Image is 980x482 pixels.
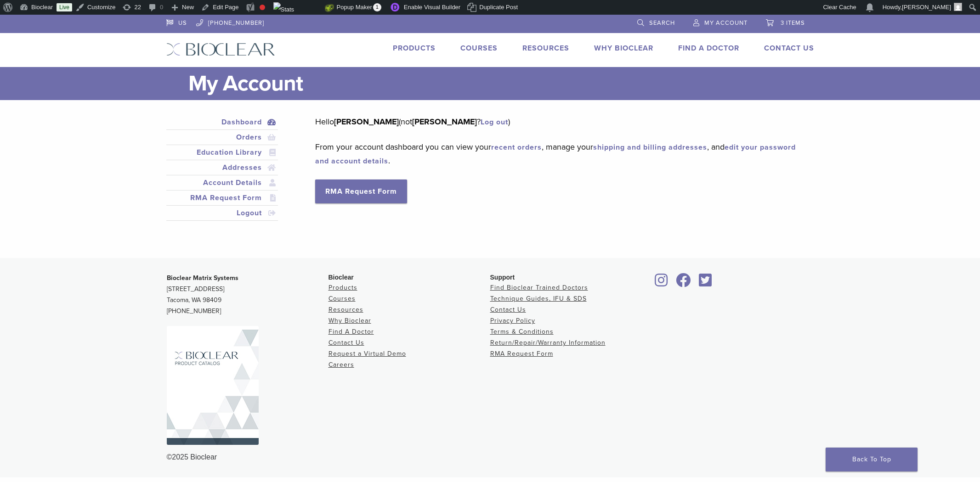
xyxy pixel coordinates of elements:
a: Resources [522,44,569,53]
p: [STREET_ADDRESS] Tacoma, WA 98409 [PHONE_NUMBER] [167,273,329,317]
a: Orders [168,132,277,143]
nav: Account pages [166,115,278,232]
a: Bioclear [652,279,671,288]
a: Contact Us [764,44,814,53]
a: Contact Us [490,306,526,314]
strong: Bioclear Matrix Systems [167,274,238,282]
a: Return/Repair/Warranty Information [490,339,606,347]
a: Find Bioclear Trained Doctors [490,284,588,291]
span: 3 items [781,19,805,27]
a: US [166,15,187,28]
a: Technique Guides, IFU & SDS [490,295,587,303]
h1: My Account [188,67,814,100]
a: recent orders [491,143,542,152]
a: Products [393,44,436,53]
a: RMA Request Form [168,192,277,203]
a: Privacy Policy [490,317,535,325]
span: Search [649,19,675,27]
a: Education Library [168,147,277,158]
p: From your account dashboard you can view your , manage your , and . [315,140,800,168]
a: 3 items [766,15,805,28]
span: My Account [704,19,748,27]
a: Live [57,3,72,11]
a: My Account [693,15,748,28]
a: Resources [329,306,363,314]
a: Logout [168,207,277,219]
img: Bioclear [166,43,275,56]
a: Careers [329,361,354,369]
img: Views over 48 hours. Click for more Jetpack Stats. [273,2,325,13]
a: Courses [329,295,356,303]
div: ©2025 Bioclear [167,452,814,463]
p: Hello (not ? ) [315,115,800,129]
a: Addresses [168,162,277,173]
a: Why Bioclear [329,317,371,325]
a: Products [329,284,357,291]
strong: [PERSON_NAME] [412,117,477,127]
a: Courses [460,44,498,53]
a: Back To Top [826,448,918,471]
a: RMA Request Form [490,350,553,358]
a: Terms & Conditions [490,328,554,336]
a: Request a Virtual Demo [329,350,406,358]
a: Bioclear [673,279,694,288]
a: Why Bioclear [594,44,653,53]
a: Log out [481,118,508,127]
a: Account Details [168,177,277,188]
a: Contact Us [329,339,364,347]
span: Support [490,274,515,281]
a: Find A Doctor [329,328,374,336]
img: Bioclear [167,326,259,445]
span: [PERSON_NAME] [902,4,951,11]
span: Bioclear [329,274,354,281]
a: shipping and billing addresses [593,143,707,152]
a: RMA Request Form [315,179,407,203]
a: [PHONE_NUMBER] [196,15,264,28]
div: Focus keyphrase not set [260,5,265,10]
a: Find A Doctor [678,44,739,53]
a: Dashboard [168,117,277,128]
span: 1 [373,3,381,11]
a: Search [637,15,675,28]
strong: [PERSON_NAME] [334,117,399,127]
a: Bioclear [696,279,715,288]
